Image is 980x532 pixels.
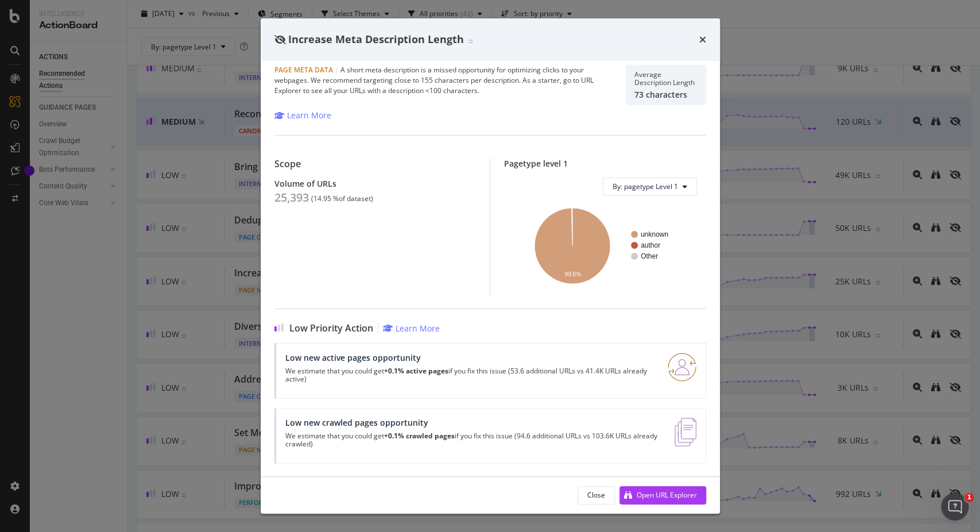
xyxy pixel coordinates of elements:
strong: +0.1% active pages [384,366,448,376]
img: e5DMFwAAAABJRU5ErkJggg== [675,418,696,446]
div: Average Description Length [634,71,698,87]
svg: A chart. [513,205,692,286]
span: Low Priority Action [289,323,373,334]
div: Pagetype level 1 [504,159,706,168]
a: Learn More [274,110,331,121]
span: | [335,65,339,75]
div: times [699,32,706,47]
div: ( 14.95 % of dataset ) [311,195,373,203]
div: Low new active pages opportunity [285,353,654,363]
p: We estimate that you could get if you fix this issue (53.6 additional URLs vs 41.4K URLs already ... [285,367,654,383]
iframe: Intercom live chat [941,493,969,521]
button: Open URL Explorer [619,486,706,504]
div: 73 characters [634,90,698,99]
div: modal [261,18,720,514]
span: Page Meta Data [274,65,333,75]
div: Learn More [396,323,440,334]
text: unknown [641,230,668,238]
div: Scope [274,159,477,169]
span: By: pagetype Level 1 [613,182,678,191]
div: Close [587,490,605,500]
span: 1 [964,493,974,502]
div: Open URL Explorer [637,490,697,500]
div: A short meta description is a missed opportunity for optimizing clicks to your webpages. We recom... [274,65,612,105]
text: author [641,241,660,249]
div: eye-slash [274,35,286,44]
strong: +0.1% crawled pages [384,431,455,441]
div: Volume of URLs [274,179,477,188]
img: RO06QsNG.png [668,353,696,381]
span: Increase Meta Description Length [288,32,464,46]
div: Learn More [287,110,331,121]
img: Equal [468,40,473,43]
button: By: pagetype Level 1 [603,178,697,196]
div: Low new crawled pages opportunity [285,418,661,427]
text: 99.6% [565,271,581,277]
a: Learn More [383,323,440,334]
text: Other [641,252,658,260]
p: We estimate that you could get if you fix this issue (94.6 additional URLs vs 103.6K URLs already... [285,432,661,448]
div: 25,393 [274,191,309,205]
button: Close [578,486,615,504]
